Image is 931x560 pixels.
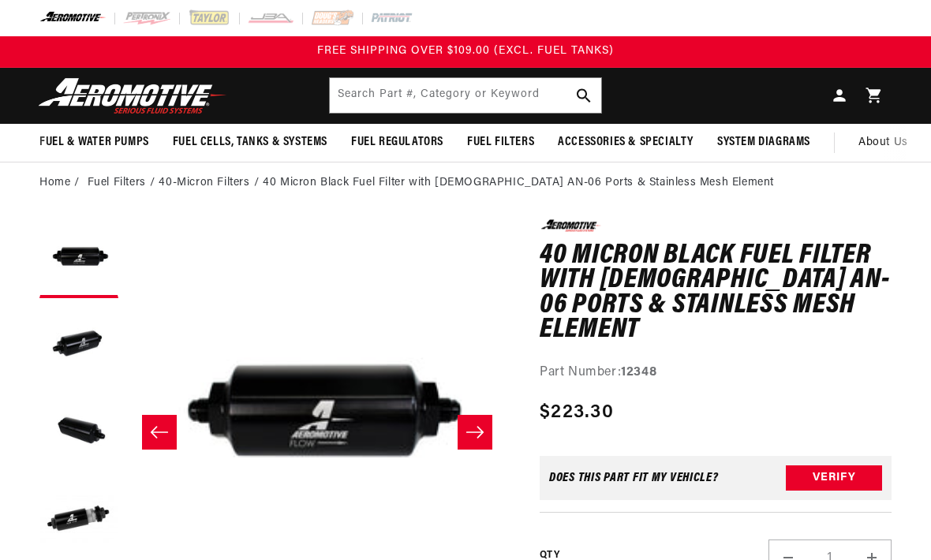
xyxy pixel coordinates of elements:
img: Aeromotive [34,77,231,114]
span: Fuel Regulators [351,134,443,151]
a: About Us [847,124,920,162]
summary: Fuel & Water Pumps [28,124,161,161]
span: System Diagrams [717,134,810,151]
button: Load image 1 in gallery view [39,219,118,298]
summary: Fuel Cells, Tanks & Systems [161,124,339,161]
span: Fuel & Water Pumps [39,134,149,151]
span: $223.30 [540,398,614,427]
li: 40-Micron Filters [159,174,263,192]
li: 40 Micron Black Fuel Filter with [DEMOGRAPHIC_DATA] AN-06 Ports & Stainless Mesh Element [263,174,774,192]
button: Slide right [458,415,492,450]
nav: breadcrumbs [39,174,892,192]
strong: 12348 [621,366,656,379]
h1: 40 Micron Black Fuel Filter with [DEMOGRAPHIC_DATA] AN-06 Ports & Stainless Mesh Element [540,244,892,343]
span: Fuel Filters [467,134,534,151]
button: Load image 2 in gallery view [39,306,118,385]
div: Part Number: [540,363,892,383]
button: Slide left [142,415,177,450]
button: Load image 4 in gallery view [39,480,118,558]
summary: System Diagrams [705,124,822,161]
button: Verify [786,465,882,491]
button: Search Part #, Category or Keyword [566,78,601,113]
summary: Fuel Filters [455,124,546,161]
summary: Fuel Regulators [339,124,455,161]
a: Home [39,174,70,192]
span: Fuel Cells, Tanks & Systems [173,134,327,151]
input: Search Part #, Category or Keyword [330,78,602,113]
span: FREE SHIPPING OVER $109.00 (EXCL. FUEL TANKS) [317,45,614,57]
span: About Us [858,136,908,148]
a: Fuel Filters [88,174,146,192]
span: Accessories & Specialty [558,134,694,151]
button: Load image 3 in gallery view [39,393,118,472]
summary: Accessories & Specialty [546,124,705,161]
div: Does This part fit My vehicle? [549,472,719,484]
